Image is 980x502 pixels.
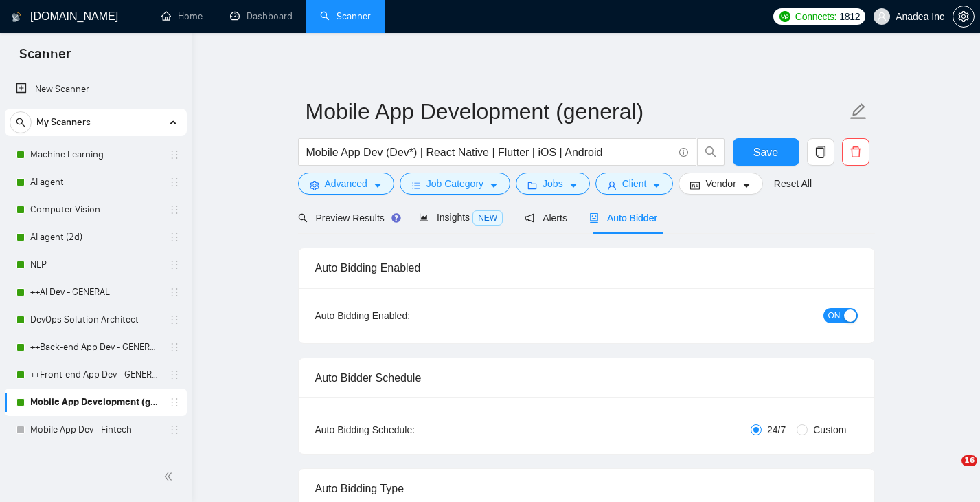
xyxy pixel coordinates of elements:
[652,180,661,190] span: caret-down
[30,444,161,471] a: Mobile App Dev - Real Estate
[679,148,688,157] span: info-circle
[705,176,736,191] span: Vendor
[315,248,858,287] div: Auto Bidding Enabled
[169,259,180,270] span: holder
[697,138,725,166] button: search
[525,213,534,223] span: notification
[828,308,841,323] span: ON
[169,342,180,353] span: holder
[169,314,180,325] span: holder
[169,369,180,380] span: holder
[30,416,161,444] a: Mobile App Dev - Fintech
[325,176,367,191] span: Advanced
[315,308,496,323] div: Auto Bidding Enabled:
[808,422,852,437] span: Custom
[419,212,503,223] span: Insights
[426,176,483,191] span: Job Category
[10,118,31,127] span: search
[419,212,429,222] span: area-chart
[169,177,180,188] span: holder
[690,180,700,190] span: idcard
[169,232,180,243] span: holder
[595,173,674,195] button: userClientcaret-down
[30,196,161,223] a: Computer Vision
[839,9,860,24] span: 1812
[298,212,397,223] span: Preview Results
[30,361,161,389] a: ++Front-end App Dev - GENERAL
[30,306,161,334] a: DevOps Solution Architect
[489,180,499,190] span: caret-down
[12,6,21,28] img: logo
[230,10,293,22] a: dashboardDashboard
[762,422,791,437] span: 24/7
[411,180,421,190] span: bars
[877,12,887,21] span: user
[698,146,724,158] span: search
[306,144,673,161] input: Search Freelance Jobs...
[315,358,858,397] div: Auto Bidder Schedule
[310,180,319,190] span: setting
[774,176,812,191] a: Reset All
[5,76,187,103] li: New Scanner
[679,173,762,195] button: idcardVendorcaret-down
[30,389,161,416] a: Mobile App Development (general)
[169,287,180,298] span: holder
[472,210,503,226] span: NEW
[169,397,180,408] span: holder
[30,223,161,251] a: AI agent (2d)
[843,146,869,158] span: delete
[163,470,177,483] span: double-left
[30,141,161,168] a: Machine Learning
[320,10,371,22] a: searchScanner
[953,11,975,22] a: setting
[607,180,617,190] span: user
[161,10,203,22] a: homeHome
[850,102,867,120] span: edit
[961,455,977,466] span: 16
[622,176,647,191] span: Client
[298,213,308,223] span: search
[373,180,383,190] span: caret-down
[589,212,657,223] span: Auto Bidder
[400,173,510,195] button: barsJob Categorycaret-down
[169,424,180,435] span: holder
[543,176,563,191] span: Jobs
[30,334,161,361] a: ++Back-end App Dev - GENERAL (cleaned)
[525,212,567,223] span: Alerts
[753,144,778,161] span: Save
[298,173,394,195] button: settingAdvancedcaret-down
[933,455,966,488] iframe: Intercom live chat
[589,213,599,223] span: robot
[8,44,82,73] span: Scanner
[779,11,790,22] img: upwork-logo.png
[306,94,847,129] input: Scanner name...
[169,149,180,160] span: holder
[842,138,869,166] button: delete
[527,180,537,190] span: folder
[808,146,834,158] span: copy
[807,138,834,166] button: copy
[390,212,402,224] div: Tooltip anchor
[516,173,590,195] button: folderJobscaret-down
[953,11,974,22] span: setting
[36,109,91,136] span: My Scanners
[569,180,578,190] span: caret-down
[795,9,836,24] span: Connects:
[733,138,799,166] button: Save
[953,6,975,28] button: setting
[30,168,161,196] a: AI agent
[315,422,496,437] div: Auto Bidding Schedule:
[16,76,176,103] a: New Scanner
[10,111,32,133] button: search
[169,204,180,215] span: holder
[30,251,161,279] a: NLP
[30,279,161,306] a: ++AI Dev - GENERAL
[742,180,751,190] span: caret-down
